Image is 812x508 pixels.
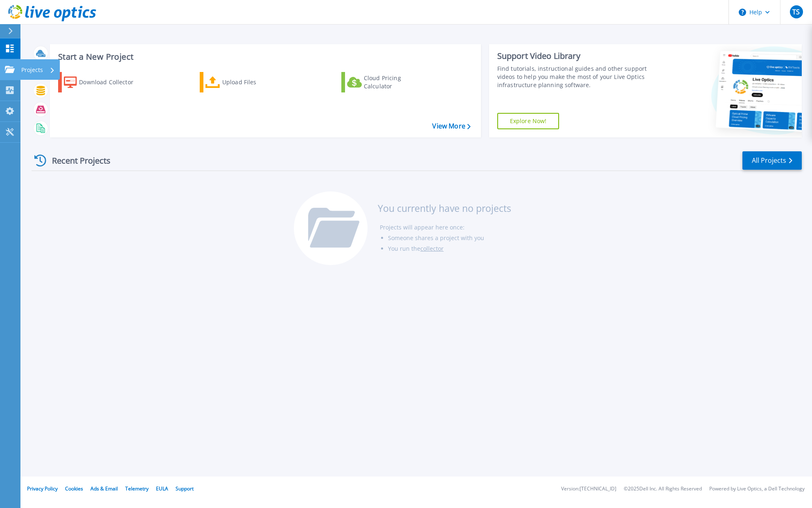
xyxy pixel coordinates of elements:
[156,485,168,492] a: EULA
[58,52,470,61] h3: Start a New Project
[32,151,122,171] div: Recent Projects
[65,485,83,492] a: Cookies
[624,486,702,492] li: © 2025 Dell Inc. All Rights Reserved
[378,204,511,213] h3: You currently have no projects
[21,59,43,81] p: Projects
[125,485,149,492] a: Telemetry
[420,245,444,252] a: collector
[497,51,657,61] div: Support Video Library
[742,151,802,170] a: All Projects
[90,485,118,492] a: Ads & Email
[432,122,470,130] a: View More
[561,486,616,492] li: Version: [TECHNICAL_ID]
[497,113,559,129] a: Explore Now!
[176,485,194,492] a: Support
[364,74,429,90] div: Cloud Pricing Calculator
[497,65,657,89] div: Find tutorials, instructional guides and other support videos to help you make the most of your L...
[200,72,291,92] a: Upload Files
[709,486,805,492] li: Powered by Live Optics, a Dell Technology
[341,72,433,92] a: Cloud Pricing Calculator
[792,9,800,15] span: TS
[380,222,511,233] li: Projects will appear here once:
[27,485,58,492] a: Privacy Policy
[222,74,288,90] div: Upload Files
[388,233,511,243] li: Someone shares a project with you
[58,72,149,92] a: Download Collector
[388,243,511,254] li: You run the
[79,74,144,90] div: Download Collector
